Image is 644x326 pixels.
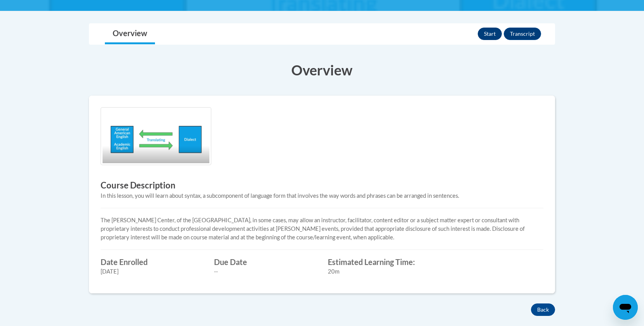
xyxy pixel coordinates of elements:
button: Start [478,28,502,40]
div: -- [214,267,317,276]
h3: Course Description [101,180,543,192]
iframe: Button to launch messaging window [613,295,638,320]
button: Back [531,303,555,316]
img: Course logo image [101,107,211,165]
button: Transcript [504,28,541,40]
label: Due Date [214,258,317,266]
p: The [PERSON_NAME] Center, of the [GEOGRAPHIC_DATA], in some cases, may allow an instructor, facil... [101,216,543,242]
label: Estimated Learning Time: [328,258,430,266]
div: 20m [328,267,430,276]
div: [DATE] [101,267,203,276]
div: In this lesson, you will learn about syntax, a subcomponent of language form that involves the wa... [101,192,543,200]
h3: Overview [89,60,555,80]
label: Date Enrolled [101,258,203,266]
a: Overview [105,24,155,44]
